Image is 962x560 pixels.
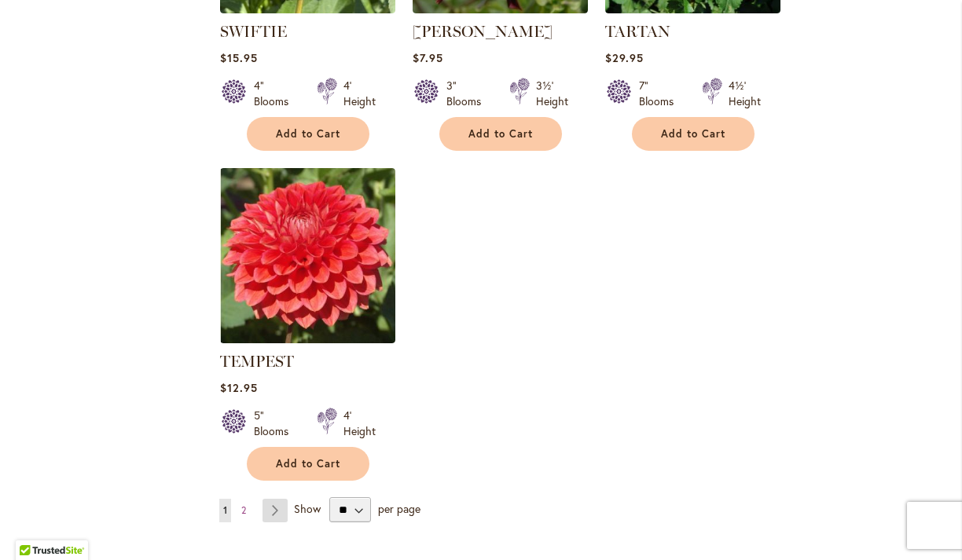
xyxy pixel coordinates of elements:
[220,50,258,65] span: $15.95
[729,78,761,109] div: 4½' Height
[413,22,553,41] a: [PERSON_NAME]
[254,78,298,109] div: 4" Blooms
[241,504,246,516] span: 2
[247,117,369,151] button: Add to Cart
[605,22,670,41] a: TARTAN
[247,447,369,481] button: Add to Cart
[276,457,340,470] span: Add to Cart
[294,501,321,516] span: Show
[343,78,376,109] div: 4' Height
[276,127,340,141] span: Add to Cart
[468,127,533,141] span: Add to Cart
[413,50,443,65] span: $7.95
[378,501,420,516] span: per page
[220,331,395,346] a: TEMPEST
[639,78,683,109] div: 7" Blooms
[446,78,490,109] div: 3" Blooms
[220,352,294,371] a: TEMPEST
[536,78,568,109] div: 3½' Height
[605,50,644,65] span: $29.95
[605,2,780,16] a: Tartan
[220,2,395,16] a: SWIFTIE
[220,22,287,41] a: SWIFTIE
[254,408,298,439] div: 5" Blooms
[223,504,227,516] span: 1
[661,127,725,141] span: Add to Cart
[439,117,562,151] button: Add to Cart
[237,499,250,522] a: 2
[632,117,755,151] button: Add to Cart
[413,2,588,16] a: TAHOMA MOONSHOT
[220,168,395,343] img: TEMPEST
[343,408,376,439] div: 4' Height
[12,504,56,548] iframe: Launch Accessibility Center
[220,380,258,395] span: $12.95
